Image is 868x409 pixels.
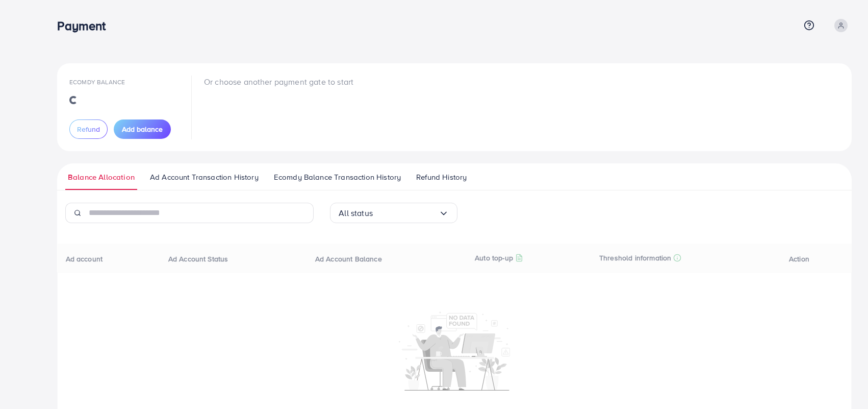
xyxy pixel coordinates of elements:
[416,172,467,183] span: Refund History
[122,124,163,134] span: Add balance
[274,172,401,183] span: Ecomdy Balance Transaction History
[68,172,135,183] span: Balance Allocation
[204,76,353,88] p: Or choose another payment gate to start
[373,205,439,221] input: Search for option
[150,172,259,183] span: Ad Account Transaction History
[339,205,373,221] span: All status
[114,119,171,139] button: Add balance
[69,119,108,139] button: Refund
[77,124,100,134] span: Refund
[330,203,457,223] div: Search for option
[69,78,125,86] span: Ecomdy Balance
[57,18,114,33] h3: Payment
